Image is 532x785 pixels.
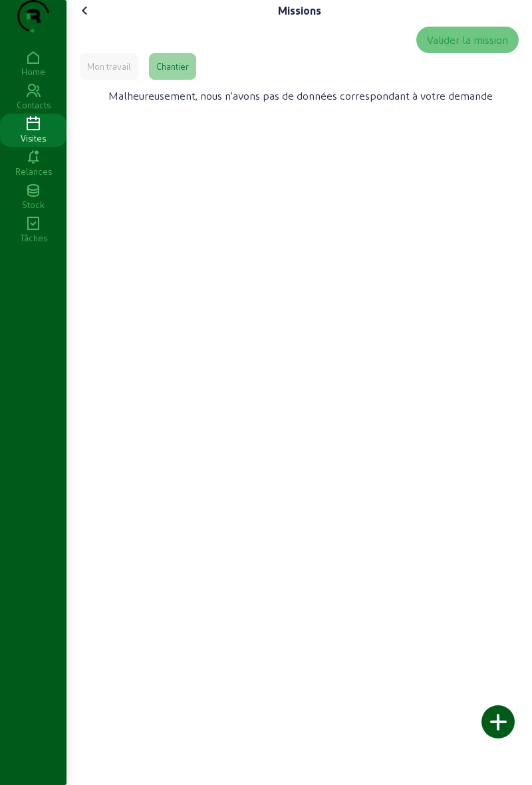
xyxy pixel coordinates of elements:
span: Malheureusement, nous n'avons pas de données correspondant à votre demande [108,88,493,104]
div: Chantier [156,60,189,72]
div: Missions [278,3,321,19]
div: Valider la mission [427,32,508,48]
div: Mon travail [87,60,131,72]
button: Valider la mission [416,27,519,53]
